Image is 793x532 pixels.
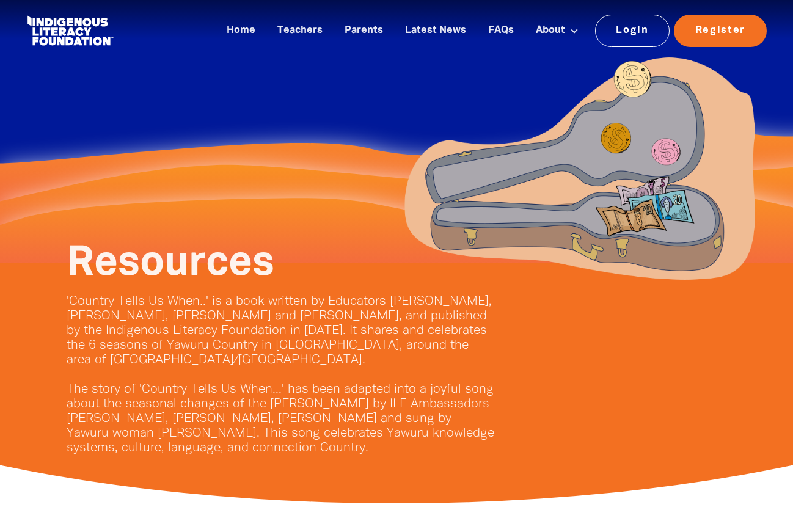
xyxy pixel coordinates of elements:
a: FAQs [481,21,521,41]
p: 'Country Tells Us When..' is a book written by Educators [PERSON_NAME], [PERSON_NAME], [PERSON_NA... [67,294,494,456]
a: Teachers [270,21,330,41]
a: Parents [337,21,390,41]
a: Latest News [398,21,473,41]
a: Login [595,15,670,46]
a: About [528,21,586,41]
a: Register [674,15,767,46]
a: Home [219,21,263,41]
span: Resources [67,245,274,283]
